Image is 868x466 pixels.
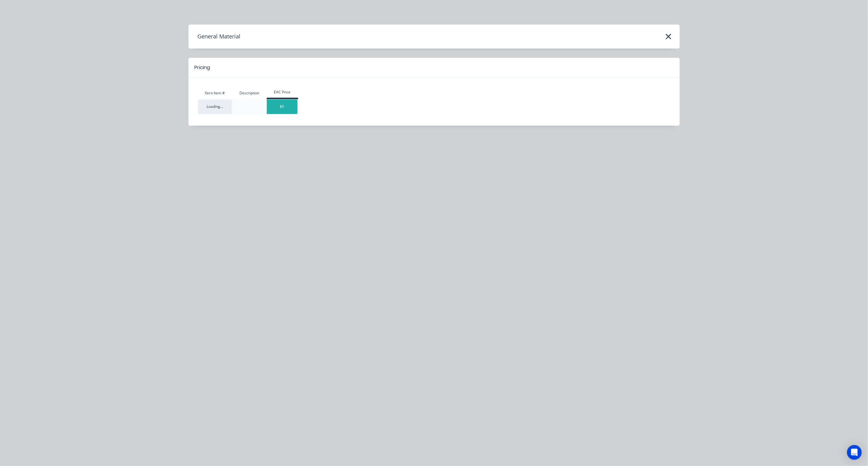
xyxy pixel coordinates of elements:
div: Description [232,90,267,96]
div: Xero Item # [198,90,232,96]
h4: General Material [189,31,241,42]
span: Loading... [207,104,223,109]
div: Open Intercom Messenger [847,445,862,460]
div: $0 [267,104,298,109]
div: Pricing [195,64,210,71]
div: EAC Price [267,89,298,95]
